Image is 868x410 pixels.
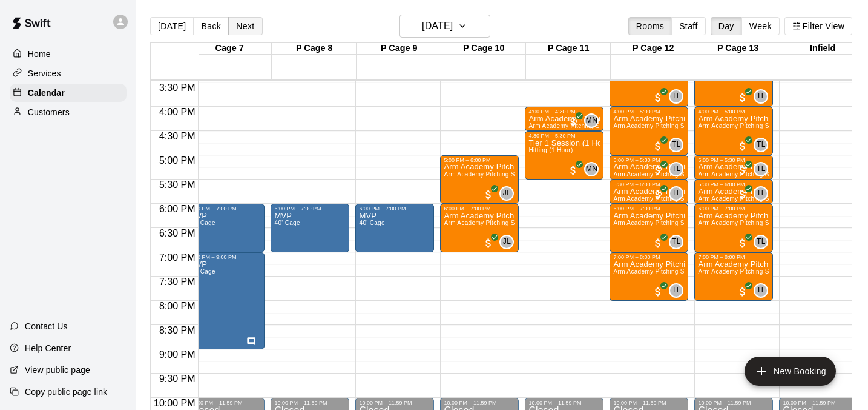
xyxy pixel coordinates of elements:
[526,43,611,55] div: P Cage 11
[674,186,683,201] span: Tyler Levine
[28,106,70,118] p: Customers
[156,325,199,335] span: 8:30 PM
[757,90,766,102] span: TL
[613,220,754,226] span: Arm Academy Pitching Session 1 Hour - Pitching
[156,252,199,263] span: 7:00 PM
[499,235,514,249] div: Johnnie Larossa
[584,113,599,128] div: Max Nielsen
[274,220,300,226] span: 40' Cage
[444,206,515,212] div: 6:00 PM – 7:00 PM
[355,204,434,252] div: 6:00 PM – 7:00 PM: MVP
[613,123,754,129] span: Arm Academy Pitching Session 1 Hour - Pitching
[589,162,599,176] span: Max Nielsen
[586,163,597,175] span: MN
[652,189,664,201] span: All customers have paid
[613,268,754,275] span: Arm Academy Pitching Session 1 Hour - Pitching
[528,109,600,115] div: 4:00 PM – 4:30 PM
[10,84,127,102] a: Calendar
[698,254,769,260] div: 7:00 PM – 8:00 PM
[613,206,685,212] div: 6:00 PM – 7:00 PM
[652,237,664,249] span: All customers have paid
[525,131,603,180] div: 4:30 PM – 5:30 PM: Tier 1 Session (1 Hour)
[25,320,68,332] p: Contact Us
[586,115,597,127] span: MN
[737,92,749,104] span: All customers have paid
[10,45,127,63] a: Home
[189,400,261,406] div: 10:00 PM – 11:59 PM
[499,186,514,201] div: Johnnie Larossa
[672,139,681,151] span: TL
[652,92,664,104] span: All customers have paid
[669,283,683,298] div: Tyler Levine
[694,107,773,155] div: 4:00 PM – 5:00 PM: Arm Academy Pitching Session 1 Hour
[156,349,199,360] span: 9:00 PM
[672,284,681,297] span: TL
[610,107,688,155] div: 4:00 PM – 5:00 PM: Arm Academy Pitching Session 1 Hour
[25,386,107,398] p: Copy public page link
[610,204,688,252] div: 6:00 PM – 7:00 PM: Arm Academy Pitching Session 1 Hour
[528,400,600,406] div: 10:00 PM – 11:59 PM
[754,283,768,298] div: Tyler Levine
[359,400,430,406] div: 10:00 PM – 11:59 PM
[741,17,780,35] button: Week
[25,342,71,354] p: Help Center
[150,17,194,35] button: [DATE]
[784,17,852,35] button: Filter View
[698,268,838,275] span: Arm Academy Pitching Session 1 Hour - Pitching
[156,131,199,141] span: 4:30 PM
[783,400,854,406] div: 10:00 PM – 11:59 PM
[444,220,584,226] span: Arm Academy Pitching Session 1 Hour - Pitching
[10,103,127,121] a: Customers
[193,17,229,35] button: Back
[186,204,265,252] div: 6:00 PM – 7:00 PM: MVP
[737,164,749,176] span: All customers have paid
[151,398,198,408] span: 10:00 PM
[694,252,773,301] div: 7:00 PM – 8:00 PM: Arm Academy Pitching Session 1 Hour
[757,163,766,175] span: TL
[711,17,742,35] button: Day
[613,157,685,163] div: 5:00 PM – 5:30 PM
[758,162,768,176] span: Tyler Levine
[698,109,769,115] div: 4:00 PM – 5:00 PM
[610,180,688,204] div: 5:30 PM – 6:00 PM: Arm Academy Pitching Session 30 min
[754,186,768,201] div: Tyler Levine
[189,220,215,226] span: 40' Cage
[674,138,683,152] span: Tyler Levine
[567,116,579,128] span: All customers have paid
[422,18,453,35] h6: [DATE]
[674,162,683,176] span: Tyler Levine
[613,195,754,202] span: Arm Academy Pitching Session 30 min - Pitching
[671,17,706,35] button: Staff
[758,89,768,104] span: Tyler Levine
[567,164,579,176] span: All customers have paid
[156,155,199,166] span: 5:00 PM
[10,64,127,82] a: Services
[757,284,766,297] span: TL
[698,206,769,212] div: 6:00 PM – 7:00 PM
[737,237,749,249] span: All customers have paid
[189,268,215,275] span: 40' Cage
[504,186,514,201] span: Johnnie Larossa
[698,123,838,129] span: Arm Academy Pitching Session 1 Hour - Pitching
[441,43,526,55] div: P Cage 10
[228,17,262,35] button: Next
[357,43,441,55] div: P Cage 9
[669,138,683,152] div: Tyler Levine
[652,286,664,298] span: All customers have paid
[610,155,688,180] div: 5:00 PM – 5:30 PM: Arm Academy Pitching Session 30 min
[758,138,768,152] span: Tyler Levine
[274,400,346,406] div: 10:00 PM – 11:59 PM
[28,87,65,99] p: Calendar
[503,236,511,248] span: JL
[698,400,769,406] div: 10:00 PM – 11:59 PM
[780,43,865,55] div: Infield
[613,171,754,178] span: Arm Academy Pitching Session 30 min - Pitching
[589,113,599,128] span: Max Nielsen
[613,254,685,260] div: 7:00 PM – 8:00 PM
[652,140,664,152] span: All customers have paid
[482,237,495,249] span: All customers have paid
[628,17,672,35] button: Rooms
[528,123,669,129] span: Arm Academy Pitching Session 30 min - Pitching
